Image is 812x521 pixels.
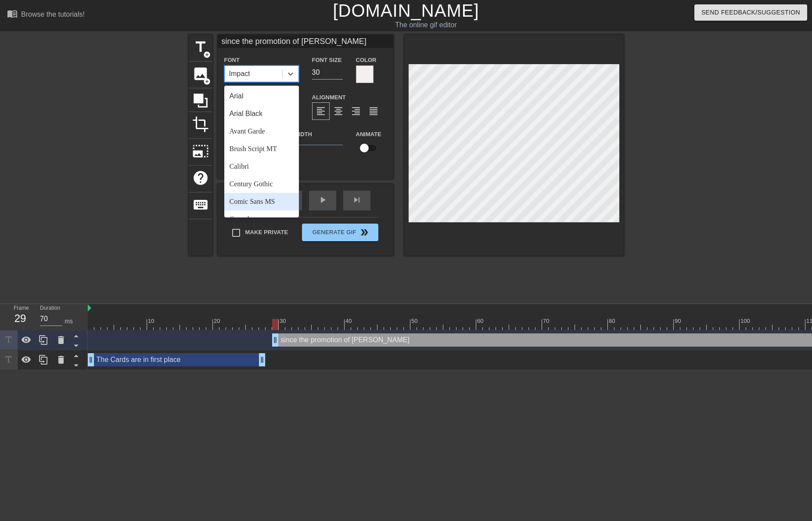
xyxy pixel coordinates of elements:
[245,228,288,237] span: Make Private
[214,317,222,326] div: 20
[543,317,551,326] div: 70
[21,11,85,18] div: Browse the tutorials!
[192,116,209,133] span: crop
[224,56,240,65] label: Font
[14,311,27,326] div: 29
[224,158,299,175] div: Calibri
[224,123,299,140] div: Avant Garde
[312,93,346,102] label: Alignment
[229,69,250,79] div: Impact
[701,7,800,18] span: Send Feedback/Suggestion
[192,65,209,82] span: image
[275,20,577,30] div: The online gif editor
[86,355,95,364] span: drag_handle
[65,317,73,326] div: ms
[224,87,299,105] div: Arial
[352,195,362,205] span: skip_next
[411,317,419,326] div: 50
[224,193,299,210] div: Comic Sans MS
[224,105,299,123] div: Arial Black
[740,317,751,326] div: 100
[675,317,683,326] div: 90
[302,224,378,241] button: Generate Gif
[609,317,617,326] div: 80
[368,106,379,116] span: format_align_justify
[224,175,299,193] div: Century Gothic
[192,39,209,55] span: title
[224,210,299,228] div: Consolas
[356,56,377,65] label: Color
[148,317,156,326] div: 10
[333,1,479,20] a: [DOMAIN_NAME]
[224,140,299,158] div: Brush Script MT
[7,304,33,329] div: Frame
[477,317,485,326] div: 60
[7,8,85,22] a: Browse the tutorials!
[305,227,374,238] span: Generate Gif
[694,4,807,21] button: Send Feedback/Suggestion
[280,317,287,326] div: 30
[359,227,370,238] span: double_arrow
[192,143,209,159] span: photo_size_select_large
[312,56,342,65] label: Font Size
[40,306,60,311] label: Duration
[351,106,361,116] span: format_align_right
[258,355,266,364] span: drag_handle
[271,336,280,344] span: drag_handle
[345,317,353,326] div: 40
[317,195,328,205] span: play_arrow
[333,106,344,116] span: format_align_center
[192,170,209,186] span: help
[316,106,326,116] span: format_align_left
[203,51,211,58] span: add_circle
[356,130,381,139] label: Animate
[7,8,18,19] span: menu_book
[192,196,209,213] span: keyboard
[203,78,211,85] span: add_circle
